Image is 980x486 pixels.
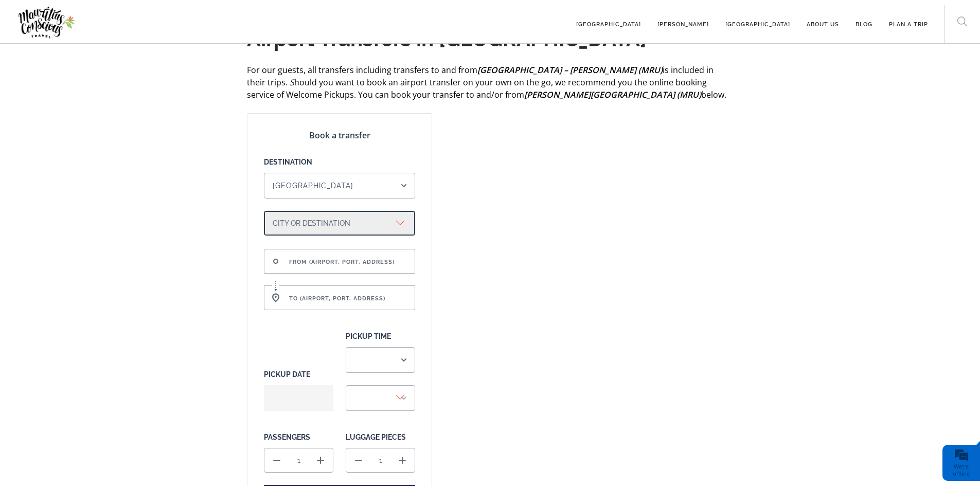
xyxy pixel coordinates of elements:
p: Book a transfer [264,130,415,141]
label: Pickup time [346,332,415,341]
a: About us [807,6,839,34]
input: To [264,285,415,310]
strong: [GEOGRAPHIC_DATA] – [PERSON_NAME] (MRU) [477,64,663,76]
a: [GEOGRAPHIC_DATA] [725,6,790,34]
label: Passengers [264,433,333,442]
div: PLAN A TRIP [889,6,928,43]
a: PLAN A TRIP [889,6,928,34]
select: Pickup time [346,347,415,373]
em: S [288,77,294,88]
a: [GEOGRAPHIC_DATA] [576,6,641,34]
label: Destination [264,157,415,167]
select: City selector [264,211,415,236]
textarea: Type your message and click 'Submit' [13,156,188,308]
strong: Airport Transfers in [GEOGRAPHIC_DATA] [247,27,647,51]
input: Enter your email address [13,125,188,148]
select: City selector [264,173,415,199]
div: We're offline [945,463,977,477]
div: Minimize live chat window [169,5,193,30]
span: decrease Passengers [264,448,290,473]
img: Mauritius Conscious Travel [16,3,77,42]
label: Luggage pieces [346,433,415,442]
input: From [264,249,415,274]
label: Pickup date [264,370,333,379]
a: Blog [856,6,872,34]
input: Enter your last name [13,95,188,118]
input: Pickup date [264,385,333,411]
div: Navigation go back [11,53,27,68]
strong: [PERSON_NAME][GEOGRAPHIC_DATA] (MRU) [524,89,701,100]
span: increase Luggage pieces [389,448,415,473]
span: increase Passengers [308,448,333,473]
p: For our guests, all transfers including transfers to and from is included in their trips. hould y... [247,64,733,101]
input: Passengers [264,448,333,473]
a: [PERSON_NAME] [657,6,709,34]
div: Leave a message [69,54,188,67]
input: Luggage pieces [346,448,415,473]
select: Pickup time [346,385,415,411]
span: decrease Luggage pieces [346,448,371,473]
em: Submit [151,317,187,331]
